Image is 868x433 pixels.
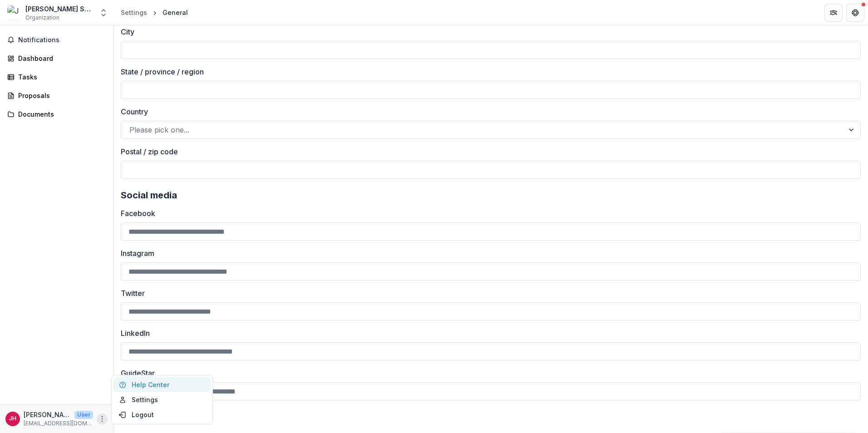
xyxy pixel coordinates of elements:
button: Get Help [846,4,864,22]
img: Jason Hannasch School [7,5,22,20]
label: Facebook [121,208,855,219]
div: Jason Hannasch [9,416,16,422]
a: Dashboard [4,51,109,66]
div: [PERSON_NAME] School [25,4,94,14]
span: Notifications [18,36,106,44]
label: City [121,26,855,37]
label: LinkedIn [121,328,855,339]
div: Settings [121,8,147,17]
label: Instagram [121,248,855,259]
p: [PERSON_NAME] [24,410,71,419]
a: Documents [4,107,109,122]
label: Twitter [121,288,855,299]
span: Organization [25,14,59,22]
button: Notifications [4,33,109,47]
button: Open entity switcher [97,4,110,22]
p: User [74,411,93,419]
div: Dashboard [18,54,102,63]
label: State / province / region [121,66,855,77]
label: GuideStar [121,368,855,379]
nav: breadcrumb [117,6,192,19]
div: Tasks [18,72,102,82]
button: More [97,413,108,424]
label: Postal / zip code [121,146,855,157]
p: [EMAIL_ADDRESS][DOMAIN_NAME] [24,419,93,428]
div: Proposals [18,91,102,100]
a: Proposals [4,88,109,103]
label: Country [121,106,855,117]
h2: Social media [121,190,861,201]
div: Documents [18,109,102,119]
button: Partners [824,4,843,22]
div: General [163,8,188,17]
a: Settings [117,6,151,19]
a: Tasks [4,69,109,84]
